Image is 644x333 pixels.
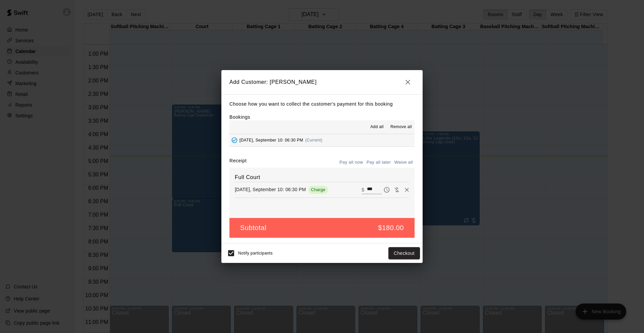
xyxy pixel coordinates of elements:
[338,157,365,168] button: Pay all now
[402,185,412,195] button: Remove
[365,157,393,168] button: Pay all later
[382,186,392,192] span: Pay later
[305,138,323,143] span: (Current)
[221,70,423,94] h2: Add Customer: [PERSON_NAME]
[308,187,328,192] span: Charge
[229,157,247,168] label: Receipt
[366,122,388,132] button: Add all
[229,100,415,108] p: Choose how you want to collect the customer's payment for this booking
[229,134,415,147] button: Added - Collect Payment[DATE], September 10: 06:30 PM(Current)
[235,186,306,193] p: [DATE], September 10: 06:30 PM
[392,157,415,168] button: Waive all
[378,223,404,232] h5: $180.00
[370,124,384,130] span: Add all
[240,223,266,232] h5: Subtotal
[229,114,250,120] label: Bookings
[388,122,415,132] button: Remove all
[229,135,239,145] button: Added - Collect Payment
[235,173,409,182] h6: Full Court
[390,124,412,130] span: Remove all
[362,186,364,193] p: $
[392,186,402,192] span: Waive payment
[239,138,303,143] span: [DATE], September 10: 06:30 PM
[388,247,420,260] button: Checkout
[238,251,273,256] span: Notify participants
